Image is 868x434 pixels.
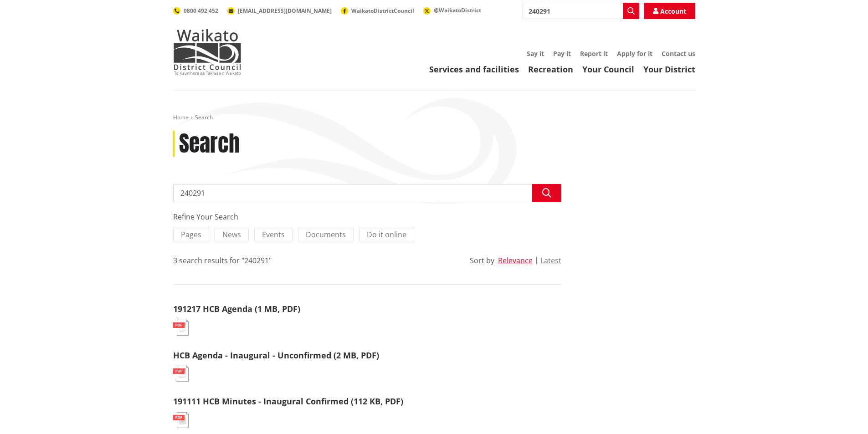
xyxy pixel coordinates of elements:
[173,396,403,407] a: 191111 HCB Minutes - Inaugural Confirmed (112 KB, PDF)
[173,366,189,382] img: document-pdf.svg
[367,230,406,240] span: Do it online
[184,7,218,15] span: 0800 492 452
[644,3,695,19] a: Account
[527,49,544,58] a: Say it
[580,49,608,58] a: Report it
[173,350,379,361] a: HCB Agenda - Inaugural - Unconfirmed (2 MB, PDF)
[351,7,414,15] span: WaikatoDistrictCouncil
[434,6,481,14] span: @WaikatoDistrict
[195,113,213,121] span: Search
[173,320,189,336] img: document-pdf.svg
[238,7,332,15] span: [EMAIL_ADDRESS][DOMAIN_NAME]
[181,230,201,240] span: Pages
[470,255,494,266] div: Sort by
[617,49,652,58] a: Apply for it
[179,131,240,157] h1: Search
[173,255,272,266] div: 3 search results for "240291"
[498,256,533,265] button: Relevance
[643,64,695,75] a: Your District
[173,303,300,314] a: 191217 HCB Agenda (1 MB, PDF)
[173,7,218,15] a: 0800 492 452
[423,6,481,14] a: @WaikatoDistrict
[173,113,189,121] a: Home
[582,64,634,75] a: Your Council
[222,230,241,240] span: News
[173,412,189,428] img: document-pdf.svg
[173,114,695,122] nav: breadcrumb
[341,7,414,15] a: WaikatoDistrictCouncil
[227,7,332,15] a: [EMAIL_ADDRESS][DOMAIN_NAME]
[662,49,695,58] a: Contact us
[173,184,561,202] input: Search input
[306,230,346,240] span: Documents
[523,3,639,19] input: Search input
[262,230,285,240] span: Events
[173,29,241,75] img: Waikato District Council - Te Kaunihera aa Takiwaa o Waikato
[540,256,561,265] button: Latest
[429,64,519,75] a: Services and facilities
[528,64,573,75] a: Recreation
[173,211,561,222] div: Refine Your Search
[553,49,571,58] a: Pay it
